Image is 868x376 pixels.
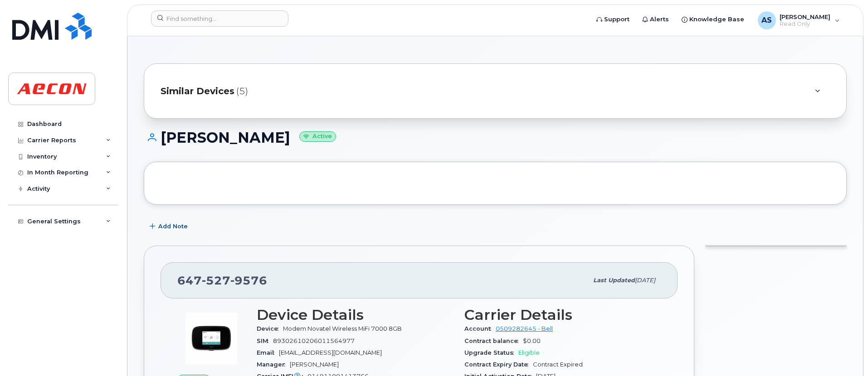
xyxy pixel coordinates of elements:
span: 527 [202,274,230,287]
span: Last updated [593,277,635,284]
button: Add Note [144,218,195,235]
span: 647 [177,274,267,287]
h3: Carrier Details [464,307,661,323]
img: image20231002-3703462-u4uwl5.jpeg [184,311,239,366]
span: Manager [257,361,290,368]
span: Contract balance [464,337,523,344]
span: Email [257,349,279,356]
span: 89302610206011564977 [273,337,355,344]
span: (5) [236,85,248,98]
span: [DATE] [635,277,655,284]
span: [EMAIL_ADDRESS][DOMAIN_NAME] [279,349,382,356]
span: Account [464,325,496,332]
span: Modem Novatel Wireless MiFi 7000 8GB [283,325,402,332]
span: Similar Devices [161,85,234,98]
span: SIM [257,337,273,344]
a: 0509282645 - Bell [496,325,553,332]
span: $0.00 [523,337,541,344]
span: Add Note [158,222,188,231]
h3: Device Details [257,307,454,323]
span: Upgrade Status [464,349,518,356]
span: Device [257,325,283,332]
h1: [PERSON_NAME] [144,130,847,145]
span: 9576 [230,274,267,287]
small: Active [299,131,336,142]
span: [PERSON_NAME] [290,361,339,368]
span: Contract Expiry Date [464,361,533,368]
span: Contract Expired [533,361,583,368]
span: Eligible [518,349,540,356]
